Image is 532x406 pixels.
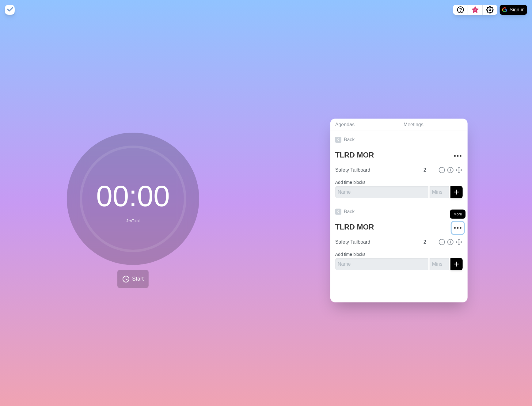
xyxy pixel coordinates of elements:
button: Sign in [500,5,527,15]
input: Name [333,164,420,176]
button: Help [453,5,468,15]
input: Name [335,258,428,270]
a: Back [330,131,468,148]
img: timeblocks logo [5,5,15,15]
input: Mins [421,236,436,248]
button: More [452,222,464,234]
input: Mins [430,258,449,270]
label: Add time blocks [335,252,366,257]
button: Settings [483,5,497,15]
input: Mins [421,164,436,176]
input: Mins [430,186,449,198]
button: More [452,150,464,162]
img: google logo [502,7,507,12]
a: Agendas [330,119,399,131]
a: Back [330,203,468,220]
input: Name [333,236,420,248]
button: What’s new [468,5,483,15]
span: 3 [473,8,478,13]
span: Start [132,275,144,283]
a: Meetings [399,119,468,131]
input: Name [335,186,428,198]
label: Add time blocks [335,180,366,185]
button: Start [117,270,149,288]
